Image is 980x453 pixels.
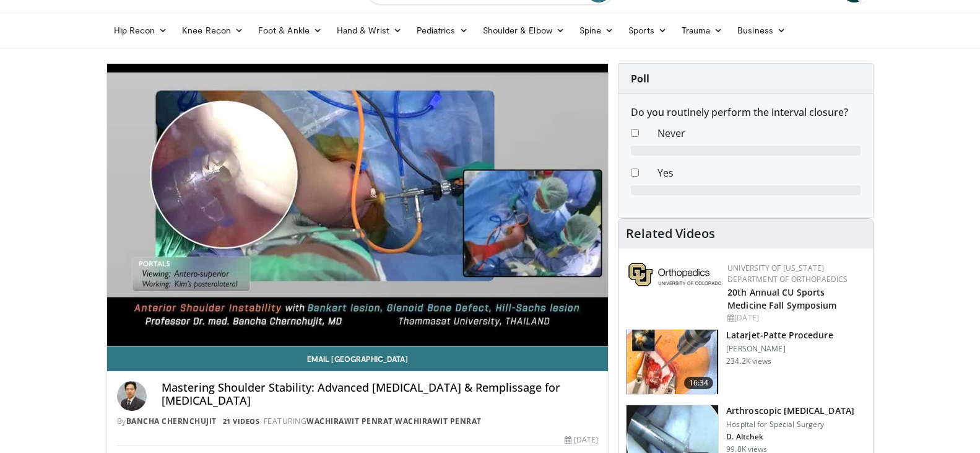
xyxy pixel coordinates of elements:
[162,381,599,408] h4: Mastering Shoulder Stability: Advanced [MEDICAL_DATA] & Remplissage for [MEDICAL_DATA]
[727,263,848,284] a: University of [US_STATE] Department of Orthopaedics
[126,416,217,426] a: Bancha Chernchujit
[626,226,715,241] h4: Related Videos
[726,420,854,429] p: Hospital for Special Surgery
[648,165,870,180] dd: Yes
[107,64,609,346] video-js: Video Player
[219,416,264,426] a: 21 Videos
[306,416,393,426] a: Wachirawit Penrat
[726,344,833,354] p: [PERSON_NAME]
[674,18,731,43] a: Trauma
[727,312,863,323] div: [DATE]
[631,107,861,118] h6: Do you routinely perform the interval closure?
[409,18,475,43] a: Pediatrics
[621,18,674,43] a: Sports
[329,18,409,43] a: Hand & Wrist
[107,346,609,371] a: Email [GEOGRAPHIC_DATA]
[730,18,793,43] a: Business
[631,72,649,86] strong: Poll
[726,356,771,366] p: 234.2K views
[395,416,482,426] a: Wachirawit Penrat
[117,416,599,427] div: By FEATURING ,
[628,263,721,286] img: 355603a8-37da-49b6-856f-e00d7e9307d3.png.150x105_q85_autocrop_double_scale_upscale_version-0.2.png
[572,18,621,43] a: Spine
[251,18,329,43] a: Foot & Ankle
[727,286,836,311] a: 20th Annual CU Sports Medicine Fall Symposium
[475,18,572,43] a: Shoulder & Elbow
[648,126,870,141] dd: Never
[175,18,251,43] a: Knee Recon
[627,330,718,394] img: 617583_3.png.150x105_q85_crop-smart_upscale.jpg
[565,434,598,446] div: [DATE]
[684,377,714,389] span: 16:34
[106,18,175,43] a: Hip Recon
[626,329,865,395] a: 16:34 Latarjet-Patte Procedure [PERSON_NAME] 234.2K views
[726,329,833,341] h3: Latarjet-Patte Procedure
[726,405,854,417] h3: Arthroscopic [MEDICAL_DATA]
[726,432,854,442] p: D. Altchek
[117,381,147,411] img: Avatar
